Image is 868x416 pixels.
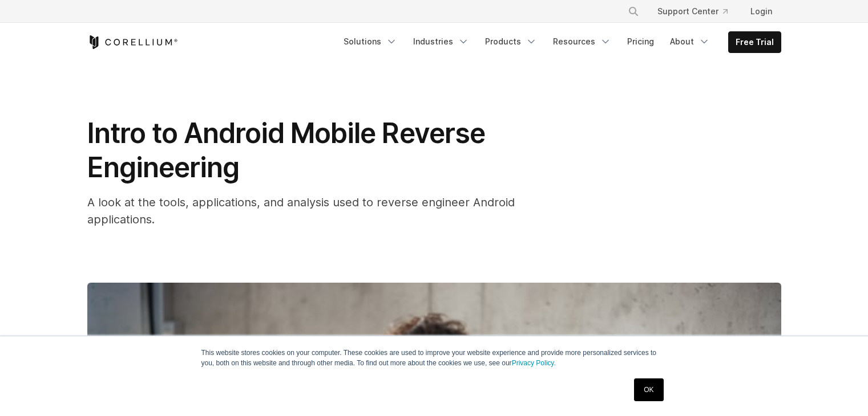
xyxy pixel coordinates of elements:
[87,195,515,226] span: A look at the tools, applications, and analysis used to reverse engineer Android applications.
[620,31,661,52] a: Pricing
[741,1,781,22] a: Login
[512,359,556,367] a: Privacy Policy.
[729,32,781,52] a: Free Trial
[87,116,485,184] span: Intro to Android Mobile Reverse Engineering
[478,31,544,52] a: Products
[337,31,781,53] div: Navigation Menu
[623,1,644,22] button: Search
[546,31,618,52] a: Resources
[406,31,476,52] a: Industries
[201,348,667,368] p: This website stores cookies on your computer. These cookies are used to improve your website expe...
[648,1,737,22] a: Support Center
[663,31,717,52] a: About
[614,1,781,22] div: Navigation Menu
[337,31,404,52] a: Solutions
[634,378,663,401] a: OK
[87,35,178,49] a: Corellium Home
